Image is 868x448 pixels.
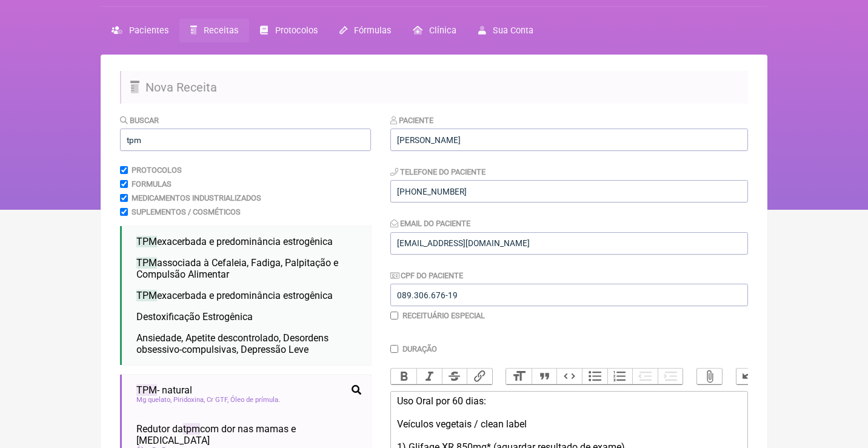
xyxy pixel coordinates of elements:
[249,19,328,42] a: Protocolos
[120,116,159,125] label: Buscar
[136,257,338,280] span: associada à Cefaleia, Fadiga, Palpitação e Compulsão Alimentar
[179,19,249,42] a: Receitas
[582,369,607,384] button: Bullets
[136,236,333,247] span: exacerbada e predominância estrogênica
[390,116,433,125] label: Paciente
[354,25,391,36] span: Fórmulas
[390,271,463,280] label: CPF do Paciente
[429,25,456,36] span: Clínica
[467,19,544,42] a: Sua Conta
[275,25,318,36] span: Protocolos
[132,165,182,175] label: Protocolos
[416,369,442,384] button: Italic
[402,19,467,42] a: Clínica
[136,311,253,323] span: Destoxificação Estrogênica
[493,25,533,36] span: Sua Conta
[132,193,261,202] label: Medicamentos Industrializados
[402,311,485,320] label: Receituário Especial
[658,369,683,384] button: Increase Level
[207,396,229,404] span: Cr GTF
[129,25,169,36] span: Pacientes
[632,369,658,384] button: Decrease Level
[136,384,192,396] span: - natural
[607,369,633,384] button: Numbers
[136,290,157,301] span: TPM
[136,384,157,396] span: TPM
[101,19,179,42] a: Pacientes
[173,396,205,404] span: Piridoxina
[136,236,157,247] span: TPM
[556,369,582,384] button: Code
[532,369,557,384] button: Quote
[120,71,748,104] h2: Nova Receita
[736,369,762,384] button: Undo
[136,290,333,301] span: exacerbada e predominância estrogênica
[132,179,172,189] label: Formulas
[132,207,241,216] label: Suplementos / Cosméticos
[136,423,361,446] span: Redutor da com dor nas mamas e [MEDICAL_DATA]
[390,219,470,228] label: Email do Paciente
[329,19,402,42] a: Fórmulas
[136,257,157,269] span: TPM
[442,369,467,384] button: Strikethrough
[136,332,329,355] span: Ansiedade, Apetite descontrolado, Desordens obsessivo-compulsivas, Depressão Leve
[230,396,280,404] span: Óleo de prímula
[467,369,492,384] button: Link
[204,25,238,36] span: Receitas
[697,369,723,384] button: Attach Files
[120,129,371,151] input: exemplo: emagrecimento, ansiedade
[136,396,172,404] span: Mg quelato
[183,423,200,435] span: tpm
[391,369,416,384] button: Bold
[506,369,532,384] button: Heading
[402,344,437,353] label: Duração
[390,167,486,176] label: Telefone do Paciente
